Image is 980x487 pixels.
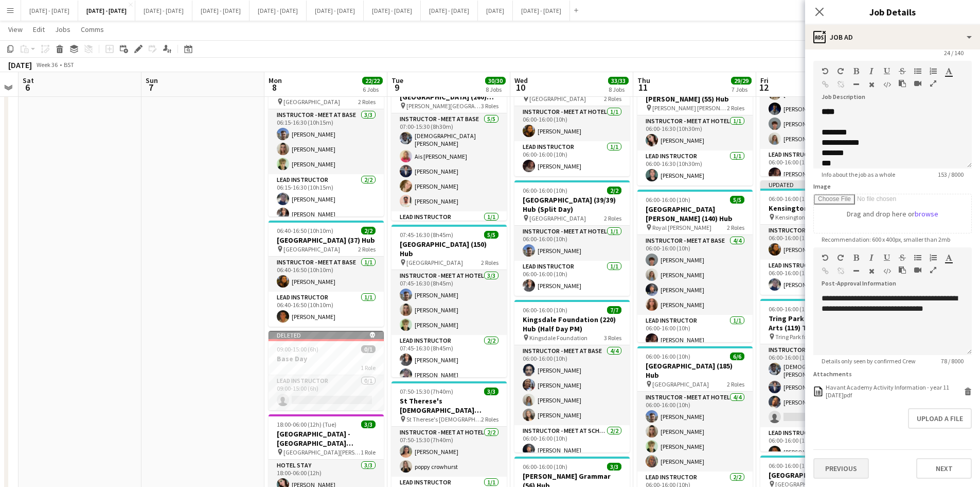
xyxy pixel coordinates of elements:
span: Details only seen by confirmed Crew [813,357,924,365]
span: 22/22 [362,77,383,85]
button: Clear Formatting [868,80,875,89]
app-card-role: Lead Instructor1/106:00-16:00 (10h)[PERSON_NAME] [637,315,753,350]
app-card-role: Instructor - Meet at Base1/106:40-16:50 (10h10m)[PERSON_NAME] [269,257,384,292]
app-card-role: Lead Instructor1/106:00-16:00 (10h)[PERSON_NAME] [760,427,876,462]
span: 2 Roles [604,214,621,222]
app-card-role: Instructor - Meet at Hotel2/207:50-15:30 (7h40m)[PERSON_NAME]poppy crowhurst [391,427,507,477]
span: 2 Roles [604,95,621,103]
app-card-role: Instructor - Meet at Base5/507:00-15:30 (8h30m)[DEMOGRAPHIC_DATA][PERSON_NAME]Ais [PERSON_NAME][P... [391,113,507,211]
button: [DATE] - [DATE] [78,1,135,21]
app-job-card: Deleted 09:00-15:00 (6h)0/1Base Day1 RoleLead Instructor0/109:00-15:00 (6h) [269,331,384,410]
span: 3/3 [361,421,376,428]
div: 6 Jobs [363,86,382,93]
span: 24 / 140 [936,49,972,57]
button: [DATE] - [DATE] [250,1,307,21]
app-card-role: Instructor - Meet at Base3/406:00-16:00 (10h)[DEMOGRAPHIC_DATA][PERSON_NAME][PERSON_NAME][PERSON_... [760,344,876,427]
button: Fullscreen [930,79,937,88]
button: Ordered List [930,67,937,75]
span: Thu [637,76,650,85]
app-card-role: Lead Instructor1/106:00-16:00 (10h)[PERSON_NAME] [514,141,630,176]
div: 06:00-16:00 (10h)2/2[GEOGRAPHIC_DATA] (50) Hub [GEOGRAPHIC_DATA]2 RolesInstructor - Meet at Hotel... [514,70,630,176]
span: 8 [267,81,282,93]
button: Italic [868,254,875,262]
div: 06:00-16:30 (10h30m)2/2[PERSON_NAME] [PERSON_NAME] (55) Hub [PERSON_NAME] [PERSON_NAME]2 RolesIns... [637,70,753,186]
span: 6/6 [730,352,744,360]
app-job-card: 06:00-16:00 (10h)4/5Tring Park for Performing Arts (119) Time Attack Tring Park for Performing Ar... [760,299,876,451]
div: 7 Jobs [732,86,751,93]
label: Attachments [813,370,852,378]
span: 0/1 [361,345,376,353]
app-card-role: Lead Instructor1/106:00-16:30 (10h30m)[PERSON_NAME] [637,150,753,186]
app-card-role: Instructor - Meet at Hotel4/406:00-16:00 (10h)[PERSON_NAME][PERSON_NAME][PERSON_NAME][PERSON_NAME] [637,392,753,472]
span: [GEOGRAPHIC_DATA] [529,95,586,103]
span: 3 Roles [604,334,621,342]
app-card-role: Lead Instructor0/109:00-15:00 (6h) [269,375,384,410]
button: Bold [852,254,860,262]
app-card-role: Lead Instructor1/1 [391,211,507,246]
span: Wed [514,76,528,85]
span: 18:00-06:00 (12h) (Tue) [277,421,336,428]
button: [DATE] - [DATE] [364,1,421,21]
button: Upload a file [908,408,972,429]
h3: Tring Park for Performing Arts (119) Time Attack [760,314,876,332]
div: Deleted [269,331,384,339]
button: [DATE] - [DATE] [421,1,478,21]
span: [PERSON_NAME][GEOGRAPHIC_DATA] [406,102,481,110]
app-job-card: Updated06:00-16:00 (10h)2/2Kensington Prep (37) Hub Kensington Prep2 RolesInstructor - Meet at Ba... [760,180,876,295]
h3: [GEOGRAPHIC_DATA] - [GEOGRAPHIC_DATA] [GEOGRAPHIC_DATA] [269,429,384,448]
span: 153 / 8000 [930,171,972,178]
span: 5/5 [484,231,498,239]
button: Paste as plain text [899,266,906,274]
span: 7/7 [607,306,621,314]
h3: Kingsdale Foundation (220) Hub (Half Day PM) [514,315,630,333]
div: 06:15-16:30 (10h15m)5/5[GEOGRAPHIC_DATA] (145/145) Hub (split day) [GEOGRAPHIC_DATA]2 RolesInstru... [269,64,384,216]
h3: [GEOGRAPHIC_DATA] (35) Hub [760,471,876,480]
span: Sat [23,76,34,85]
div: 06:00-16:00 (10h)5/5[GEOGRAPHIC_DATA][PERSON_NAME] (140) Hub Royal [PERSON_NAME]2 RolesInstructor... [637,190,753,342]
span: 2 Roles [727,224,744,231]
span: 6 [21,81,34,93]
span: 06:00-16:00 (10h) [523,306,567,314]
button: Bold [852,67,860,75]
app-card-role: Lead Instructor2/206:15-16:30 (10h15m)[PERSON_NAME][PERSON_NAME] [269,174,384,224]
span: 3 Roles [481,102,498,110]
button: Text Color [945,254,952,262]
h3: [GEOGRAPHIC_DATA] (37) Hub [269,236,384,245]
span: 09:00-15:00 (6h) [277,345,318,353]
button: Horizontal Line [852,80,860,89]
button: Insert video [914,79,921,88]
button: Unordered List [914,67,921,75]
span: 06:40-16:50 (10h10m) [277,227,333,234]
span: 29/29 [731,77,752,85]
span: Royal [PERSON_NAME] [652,224,711,231]
span: Kensington Prep [775,213,817,221]
span: [PERSON_NAME] [PERSON_NAME] [652,104,727,112]
span: 33/33 [608,77,629,85]
h3: [GEOGRAPHIC_DATA] (185) Hub [637,361,753,380]
span: St Therese's [DEMOGRAPHIC_DATA] School [406,415,481,423]
span: 2/2 [361,227,376,234]
span: 06:00-16:00 (10h) [646,196,690,204]
span: 3/3 [607,463,621,471]
span: 7 [144,81,158,93]
div: 8 Jobs [486,86,505,93]
span: 06:00-16:00 (10h) [523,463,567,471]
app-card-role: Lead Instructor1/106:00-16:00 (10h)[PERSON_NAME] [760,260,876,295]
button: Clear Formatting [868,267,875,275]
div: 06:00-16:00 (10h)5/5Emanuel School (148) Hub (Half Day AM) [GEOGRAPHIC_DATA]2 RolesInstructor - M... [760,24,876,176]
span: Jobs [55,25,70,34]
app-job-card: 07:00-15:30 (8h30m)9/9[PERSON_NAME][GEOGRAPHIC_DATA] (260) Hub [PERSON_NAME][GEOGRAPHIC_DATA]3 Ro... [391,68,507,221]
span: View [8,25,23,34]
button: Underline [883,254,890,262]
span: 2 Roles [358,245,376,253]
span: Kingsdale Foundation [529,334,587,342]
span: [GEOGRAPHIC_DATA] [529,214,586,222]
span: 2 Roles [481,259,498,266]
button: Next [916,458,972,479]
button: [DATE] - [DATE] [135,1,192,21]
button: Horizontal Line [852,267,860,275]
h3: Base Day [269,354,384,363]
